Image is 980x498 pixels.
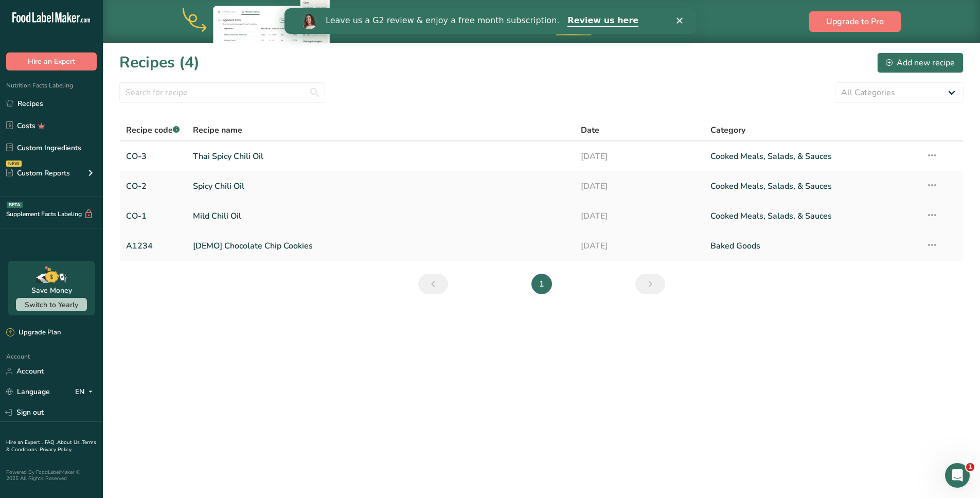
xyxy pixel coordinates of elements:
[25,300,78,310] span: Switch to Yearly
[581,235,698,257] a: [DATE]
[284,8,696,34] iframe: Intercom live chat banner
[6,328,61,338] div: Upgrade Plan
[496,1,650,43] div: Upgrade to Pro
[126,175,181,197] a: CO-2
[31,285,72,296] div: Save Money
[392,9,402,15] div: Close
[886,57,955,69] div: Add new recipe
[126,235,181,257] a: A1234
[6,383,50,401] a: Language
[6,161,22,167] div: NEW
[126,205,181,227] a: CO-1
[119,51,200,74] h1: Recipes (4)
[581,175,698,197] a: [DATE]
[826,15,884,28] span: Upgrade to Pro
[119,82,325,103] input: Search for recipe
[710,146,914,167] a: Cooked Meals, Salads, & Sauces
[126,124,180,136] span: Recipe code
[710,235,914,257] a: Baked Goods
[45,439,57,446] a: FAQ .
[6,168,70,179] div: Custom Reports
[16,298,87,311] button: Switch to Yearly
[126,146,181,167] a: CO-3
[75,386,97,398] div: EN
[193,124,242,136] span: Recipe name
[710,175,914,197] a: Cooked Meals, Salads, & Sauces
[40,446,72,453] a: Privacy Policy
[193,235,569,257] a: [DEMO] Chocolate Chip Cookies
[193,146,569,167] a: Thai Spicy Chili Oil
[581,205,698,227] a: [DATE]
[6,439,43,446] a: Hire an Expert .
[6,439,96,453] a: Terms & Conditions .
[193,205,569,227] a: Mild Chili Oil
[945,463,970,488] iframe: Intercom live chat
[193,175,569,197] a: Spicy Chili Oil
[418,274,448,294] a: Previous page
[966,463,974,471] span: 1
[581,146,698,167] a: [DATE]
[6,52,97,70] button: Hire an Expert
[57,439,82,446] a: About Us .
[710,124,745,136] span: Category
[7,202,23,208] div: BETA
[6,469,97,482] div: Powered By FoodLabelMaker © 2025 All Rights Reserved
[877,52,964,73] button: Add new recipe
[710,205,914,227] a: Cooked Meals, Salads, & Sauces
[635,274,665,294] a: Next page
[581,124,599,136] span: Date
[809,11,901,32] button: Upgrade to Pro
